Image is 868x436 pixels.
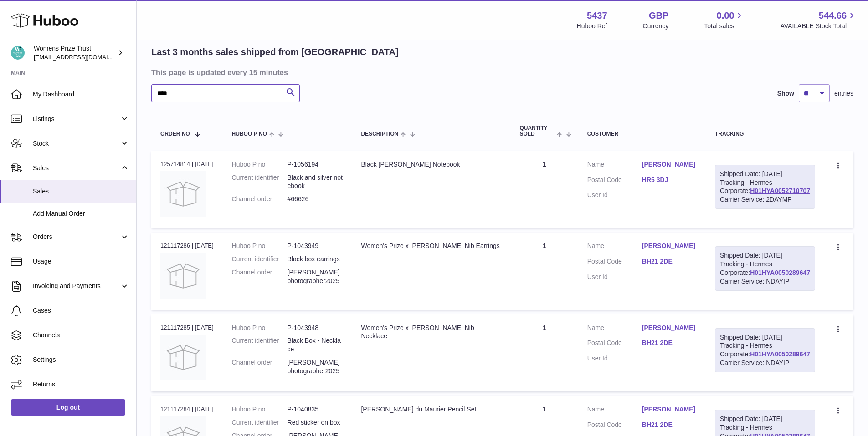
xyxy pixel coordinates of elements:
dt: Channel order [232,358,288,375]
a: [PERSON_NAME] [642,242,697,250]
img: no-photo.jpg [160,171,206,217]
span: Sales [33,187,129,196]
a: 544.66 AVAILABLE Stock Total [780,10,857,30]
dt: Postal Code [587,421,642,431]
span: Sales [33,164,120,172]
dt: Huboo P no [232,242,288,250]
div: Carrier Service: NDAYIP [720,359,810,367]
div: Women's Prize x [PERSON_NAME] Nib Earrings [361,242,501,250]
h3: This page is updated every 15 minutes [151,67,851,77]
dd: [PERSON_NAME] photographer2025 [288,268,343,285]
div: Shipped Date: [DATE] [720,333,810,342]
h2: Last 3 months sales shipped from [GEOGRAPHIC_DATA] [151,46,399,58]
strong: 5437 [587,10,607,22]
dt: Name [587,160,642,171]
span: Cases [33,306,129,315]
span: Description [361,131,398,137]
span: Add Manual Order [33,209,129,218]
div: Carrier Service: 2DAYMP [720,195,810,204]
span: Listings [33,115,120,123]
dd: [PERSON_NAME] photographer2025 [288,358,343,375]
a: BH21 2DE [642,421,697,429]
dt: Huboo P no [232,405,288,414]
span: 544.66 [819,10,847,22]
a: BH21 2DE [642,339,697,347]
dt: Current identifier [232,336,288,354]
dt: Current identifier [232,418,288,427]
div: 121117286 | [DATE] [160,242,214,250]
dt: Huboo P no [232,160,288,169]
dd: P-1040835 [288,405,343,414]
div: Shipped Date: [DATE] [720,170,810,178]
a: H01HYA0052710707 [750,187,810,194]
div: 125714814 | [DATE] [160,160,214,168]
a: [PERSON_NAME] [642,160,697,169]
span: Channels [33,331,129,340]
dt: User Id [587,191,642,199]
div: Black [PERSON_NAME] Notebook [361,160,501,169]
td: 1 [510,314,578,391]
label: Show [777,89,794,98]
a: H01HYA0050289647 [750,269,810,276]
div: Tracking - Hermes Corporate: [715,165,815,209]
dd: P-1043949 [288,242,343,250]
span: entries [834,89,853,98]
a: Log out [11,399,125,416]
dd: P-1056194 [288,160,343,169]
dd: Black box earrings [288,255,343,264]
div: [PERSON_NAME] du Maurier Pencil Set [361,405,501,414]
a: 0.00 Total sales [704,10,745,30]
td: 1 [510,151,578,228]
a: [PERSON_NAME] [642,324,697,332]
div: Women's Prize x [PERSON_NAME] Nib Necklace [361,324,501,341]
dd: #66626 [288,195,343,203]
img: info@womensprizeforfiction.co.uk [11,46,25,60]
dt: User Id [587,354,642,363]
div: Womens Prize Trust [34,44,116,61]
span: [EMAIL_ADDRESS][DOMAIN_NAME] [34,53,134,61]
a: H01HYA0050289647 [750,350,810,358]
dd: Black Box - Necklace [288,336,343,354]
div: Carrier Service: NDAYIP [720,277,810,286]
span: Returns [33,380,129,389]
dt: Postal Code [587,339,642,350]
div: Tracking - Hermes Corporate: [715,246,815,291]
dt: Name [587,405,642,416]
dt: Name [587,242,642,253]
dt: Postal Code [587,176,642,187]
dt: Channel order [232,268,288,285]
span: My Dashboard [33,90,129,99]
span: Settings [33,355,129,364]
span: Usage [33,257,129,266]
span: Total sales [704,22,745,30]
dd: Red sticker on box [288,418,343,427]
span: Order No [160,131,190,137]
span: Orders [33,233,120,241]
div: Tracking [715,131,815,137]
dt: Name [587,324,642,335]
dt: Huboo P no [232,324,288,332]
div: 121117284 | [DATE] [160,405,214,413]
dt: Postal Code [587,257,642,268]
div: 121117285 | [DATE] [160,324,214,332]
div: Customer [587,131,697,137]
div: Tracking - Hermes Corporate: [715,328,815,373]
dt: Current identifier [232,173,288,191]
td: 1 [510,233,578,309]
dt: Current identifier [232,255,288,264]
dt: User Id [587,273,642,281]
strong: GBP [649,10,668,22]
div: Huboo Ref [577,22,607,30]
dd: Black and silver notebook [288,173,343,191]
div: Currency [643,22,669,30]
span: Quantity Sold [519,125,555,137]
div: Shipped Date: [DATE] [720,415,810,423]
span: 0.00 [717,10,734,22]
a: BH21 2DE [642,257,697,266]
a: HR5 3DJ [642,176,697,184]
img: no-photo.jpg [160,253,206,299]
span: Huboo P no [232,131,267,137]
span: AVAILABLE Stock Total [780,22,857,30]
span: Stock [33,139,120,148]
img: no-photo.jpg [160,335,206,380]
